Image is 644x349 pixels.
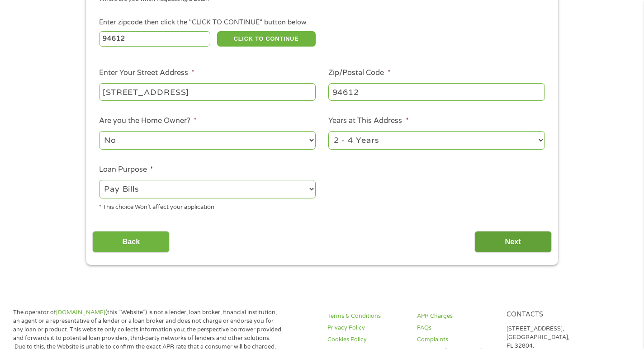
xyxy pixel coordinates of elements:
[327,324,406,332] a: Privacy Policy
[99,83,316,100] input: 1 Main Street
[417,312,495,321] a: APR Charges
[328,68,390,78] label: Zip/Postal Code
[507,311,585,319] h4: Contacts
[99,31,211,47] input: Enter Zipcode (e.g 01510)
[417,324,495,332] a: FAQs
[217,31,316,47] button: CLICK TO CONTINUE
[327,335,406,344] a: Cookies Policy
[327,312,406,321] a: Terms & Conditions
[99,200,316,212] div: * This choice Won’t affect your application
[328,116,408,126] label: Years at This Address
[92,231,170,253] input: Back
[417,335,495,344] a: Complaints
[56,309,105,316] a: [DOMAIN_NAME]
[474,231,552,253] input: Next
[99,18,545,28] div: Enter zipcode then click the "CLICK TO CONTINUE" button below.
[99,116,197,126] label: Are you the Home Owner?
[99,68,194,78] label: Enter Your Street Address
[99,165,153,174] label: Loan Purpose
